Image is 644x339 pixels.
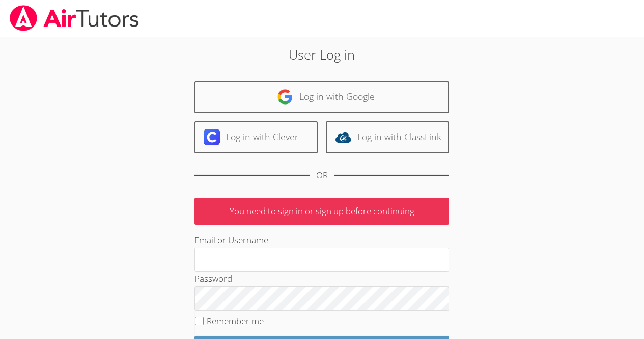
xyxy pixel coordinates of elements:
[326,121,449,153] a: Log in with ClassLink
[194,273,232,284] label: Password
[335,129,351,145] img: classlink-logo-d6bb404cc1216ec64c9a2012d9dc4662098be43eaf13dc465df04b49fa7ab582.svg
[194,234,268,246] label: Email or Username
[316,168,328,183] div: OR
[194,121,318,153] a: Log in with Clever
[148,45,496,64] h2: User Log in
[204,129,220,145] img: clever-logo-6eab21bc6e7a338710f1a6ff85c0baf02591cd810cc4098c63d3a4b26e2feb20.svg
[9,5,140,31] img: airtutors_banner-c4298cdbf04f3fff15de1276eac7730deb9818008684d7c2e4769d2f7ddbe033.png
[277,89,293,105] img: google-logo-50288ca7cdecda66e5e0955fdab243c47b7ad437acaf1139b6f446037453330a.svg
[194,198,449,225] p: You need to sign in or sign up before continuing
[194,81,449,113] a: Log in with Google
[207,315,264,327] label: Remember me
